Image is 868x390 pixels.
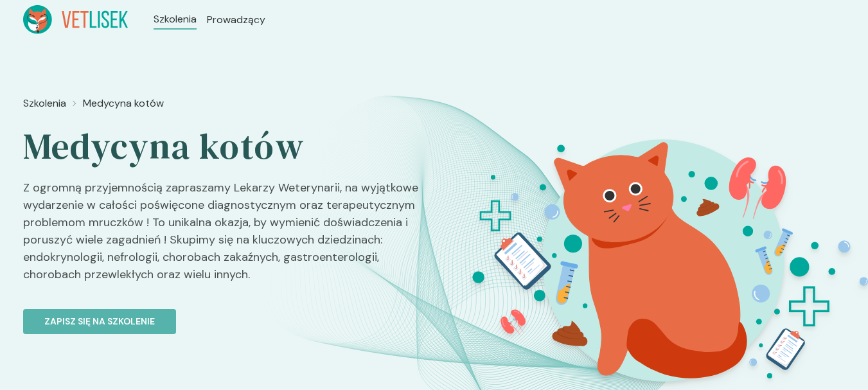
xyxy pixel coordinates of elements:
h2: Medycyna kotów [23,124,424,169]
a: Medycyna kotów [83,96,164,111]
a: Szkolenia [154,12,197,27]
p: Z ogromną przyjemnością zapraszamy Lekarzy Weterynarii, na wyjątkowe wydarzenie w całości poświęc... [23,179,424,294]
a: Szkolenia [23,96,66,111]
p: Zapisz się na szkolenie [44,315,155,328]
a: Zapisz się na szkolenie [23,294,424,334]
button: Zapisz się na szkolenie [23,309,176,334]
a: Prowadzący [207,12,265,28]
